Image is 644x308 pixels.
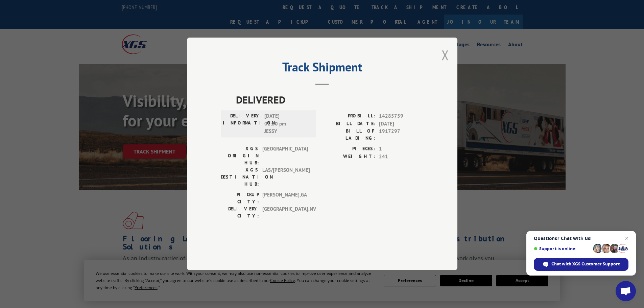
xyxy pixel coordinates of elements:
[551,261,620,267] span: Chat with XGS Customer Support
[221,145,259,167] label: XGS ORIGIN HUB:
[221,167,259,188] label: XGS DESTINATION HUB:
[322,128,376,142] label: BILL OF LADING:
[379,128,424,142] span: 1917297
[379,120,424,128] span: [DATE]
[262,167,308,188] span: LAS/[PERSON_NAME]
[322,153,376,161] label: WEIGHT:
[322,120,376,128] label: BILL DATE:
[322,145,376,153] label: PIECES:
[379,145,424,153] span: 1
[379,153,424,161] span: 241
[221,206,259,220] label: DELIVERY CITY:
[264,113,310,136] span: [DATE] 01:30 pm JESSY
[442,46,449,64] button: Close modal
[534,246,591,251] span: Support is online
[262,206,308,220] span: [GEOGRAPHIC_DATA] , NV
[534,258,628,271] div: Chat with XGS Customer Support
[616,281,636,301] div: Open chat
[322,113,376,120] label: PROBILL:
[262,191,308,206] span: [PERSON_NAME] , GA
[262,145,308,167] span: [GEOGRAPHIC_DATA]
[534,236,628,241] span: Questions? Chat with us!
[236,92,424,108] span: DELIVERED
[379,113,424,120] span: 14285759
[221,191,259,206] label: PICKUP CITY:
[623,234,631,242] span: Close chat
[223,113,261,136] label: DELIVERY INFORMATION:
[221,62,424,75] h2: Track Shipment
